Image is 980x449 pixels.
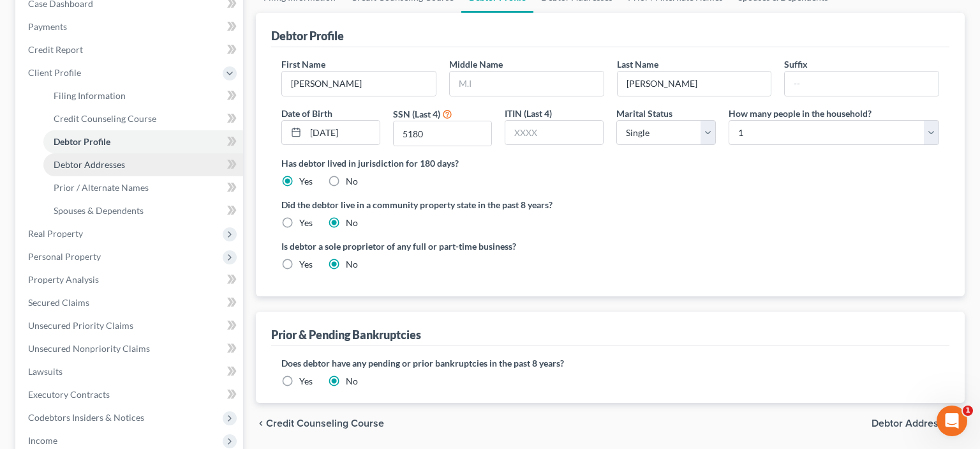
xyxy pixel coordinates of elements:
span: Real Property [28,228,83,239]
span: Codebtors Insiders & Notices [28,412,144,423]
span: Payments [28,21,67,32]
label: Last Name [617,57,658,71]
a: Unsecured Nonpriority Claims [18,337,243,360]
span: Unsecured Priority Claims [28,320,133,331]
input: -- [785,72,939,96]
label: SSN (Last 4) [393,107,440,121]
label: No [346,217,358,229]
label: Did the debtor live in a community property state in the past 8 years? [281,198,939,211]
iframe: Intercom live chat [937,406,967,436]
i: chevron_left [256,418,266,429]
a: Secured Claims [18,291,243,314]
span: Unsecured Nonpriority Claims [28,343,150,354]
span: Executory Contracts [28,389,110,400]
a: Lawsuits [18,360,243,383]
a: Debtor Profile [43,130,243,153]
a: Property Analysis [18,268,243,291]
label: How many people in the household? [729,107,872,120]
input: -- [618,72,771,96]
button: chevron_left Credit Counseling Course [256,418,384,429]
a: Spouses & Dependents [43,199,243,222]
label: Marital Status [616,107,672,120]
label: First Name [281,57,325,71]
span: Debtor Addresses [54,159,125,170]
label: No [346,258,358,271]
a: Payments [18,15,243,38]
span: Spouses & Dependents [54,205,144,216]
label: Yes [299,258,313,271]
input: -- [282,72,436,96]
label: Middle Name [449,57,503,71]
label: Date of Birth [281,107,332,120]
label: Has debtor lived in jurisdiction for 180 days? [281,156,939,170]
a: Debtor Addresses [43,153,243,176]
label: ITIN (Last 4) [505,107,552,120]
label: No [346,175,358,188]
div: Debtor Profile [271,28,344,43]
a: Unsecured Priority Claims [18,314,243,337]
a: Prior / Alternate Names [43,176,243,199]
label: Is debtor a sole proprietor of any full or part-time business? [281,240,604,253]
a: Filing Information [43,84,243,107]
span: Credit Counseling Course [266,418,384,429]
span: Property Analysis [28,274,99,285]
span: Prior / Alternate Names [54,182,149,193]
span: Secured Claims [28,297,89,308]
a: Executory Contracts [18,383,243,406]
label: No [346,375,358,388]
label: Suffix [784,57,808,71]
a: Credit Report [18,38,243,61]
span: Lawsuits [28,366,63,377]
span: Client Profile [28,67,81,78]
div: Prior & Pending Bankruptcies [271,327,421,342]
a: Credit Counseling Course [43,107,243,130]
span: 1 [963,406,973,416]
span: Filing Information [54,90,126,101]
input: M.I [450,72,604,96]
button: Debtor Addresses chevron_right [872,418,965,429]
span: Credit Report [28,44,83,55]
input: XXXX [505,121,603,145]
label: Yes [299,175,313,188]
input: MM/DD/YYYY [306,121,380,145]
span: Credit Counseling Course [54,113,156,124]
span: Debtor Profile [54,136,110,147]
span: Debtor Addresses [872,418,954,429]
input: XXXX [394,121,491,146]
label: Yes [299,375,313,388]
span: Personal Property [28,251,101,262]
label: Yes [299,217,313,229]
label: Does debtor have any pending or prior bankruptcies in the past 8 years? [281,356,939,370]
span: Income [28,435,57,446]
